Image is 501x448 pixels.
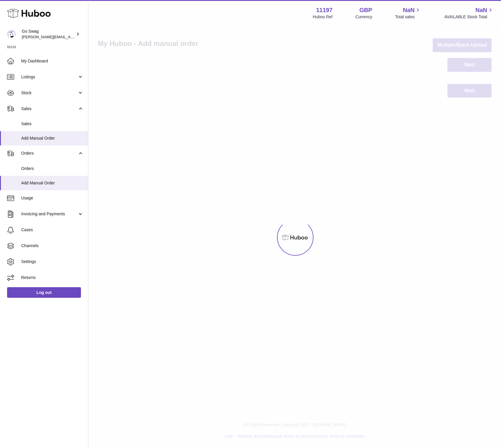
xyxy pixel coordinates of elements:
[403,6,414,14] span: NaN
[7,30,16,39] img: leigh@goswag.com
[313,14,333,20] div: Huboo Ref
[356,14,372,20] div: Currency
[21,227,84,233] span: Cases
[444,14,494,20] span: AVAILABLE Stock Total
[22,29,75,40] div: Go Swag
[21,135,84,141] span: Add Manual Order
[21,180,84,186] span: Add Manual Order
[444,6,494,20] a: NaN AVAILABLE Stock Total
[475,6,487,14] span: NaN
[21,74,77,80] span: Listings
[21,151,77,156] span: Orders
[22,34,118,39] span: [PERSON_NAME][EMAIL_ADDRESS][DOMAIN_NAME]
[21,121,84,127] span: Sales
[21,243,84,249] span: Channels
[316,6,333,14] strong: 11197
[395,14,421,20] span: Total sales
[359,6,372,14] strong: GBP
[21,166,84,171] span: Orders
[395,6,421,20] a: NaN Total sales
[21,259,84,264] span: Settings
[21,195,84,201] span: Usage
[21,58,84,64] span: My Dashboard
[21,211,77,217] span: Invoicing and Payments
[7,287,81,298] a: Log out
[21,106,77,112] span: Sales
[21,90,77,96] span: Stock
[21,275,84,280] span: Returns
